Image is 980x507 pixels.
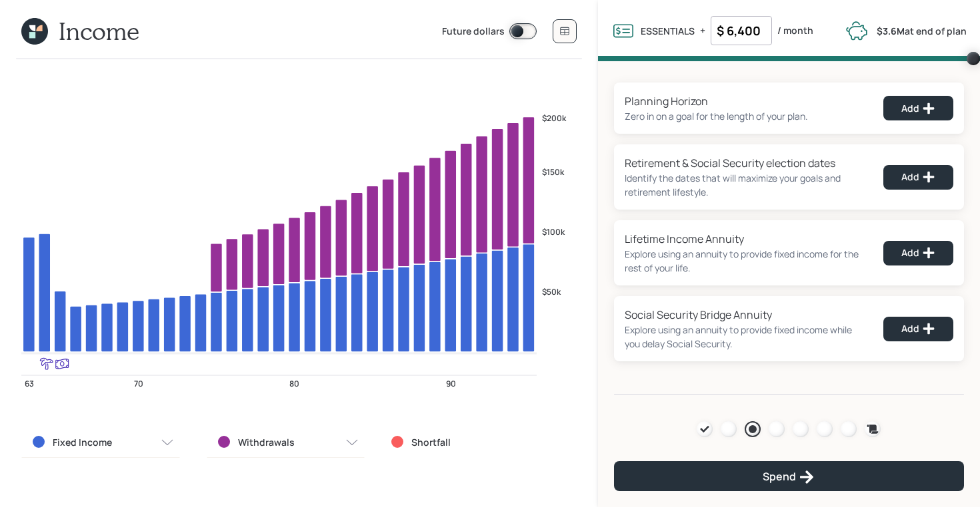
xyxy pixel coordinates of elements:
div: Social Security Bridge Annuity [625,307,867,323]
tspan: 70 [134,378,143,389]
label: Future dollars [442,25,505,39]
button: Add [883,241,953,265]
tspan: $100k [542,226,565,238]
button: Spend [614,461,964,491]
button: Add [883,96,953,120]
div: Add [901,322,935,335]
div: Retirement & Social Security election dates [625,155,867,171]
div: Zero in on a goal for the length of your plan. [625,109,808,123]
label: at end of plan [877,25,967,37]
div: Spend [763,469,815,485]
div: Planning Horizon [625,93,808,109]
tspan: 80 [289,378,299,389]
label: + [700,24,705,37]
b: $3.6M [877,25,905,37]
h1: Income [59,17,139,45]
tspan: $150k [542,166,565,178]
tspan: 63 [25,378,34,389]
tspan: $50k [542,286,561,297]
div: Explore using an annuity to provide fixed income for the rest of your life. [625,247,867,275]
tspan: 2 [542,375,548,389]
label: Withdrawals [238,436,295,449]
div: Add [901,170,935,184]
label: ESSENTIALS [641,25,695,37]
button: Add [883,317,953,341]
span: Volume [598,56,980,61]
div: Lifetime Income Annuity [625,231,867,247]
label: Shortfall [411,436,451,449]
label: Fixed Income [53,436,112,449]
div: Identify the dates that will maximize your goals and retirement lifestyle. [625,171,867,199]
tspan: 2 [542,355,548,369]
div: Add [901,102,935,115]
label: / month [777,24,813,37]
div: Explore using an annuity to provide fixed income while you delay Social Security. [625,323,867,351]
button: Add [883,165,953,190]
div: Add [901,246,935,259]
tspan: $200k [542,112,567,124]
tspan: 90 [446,378,456,389]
